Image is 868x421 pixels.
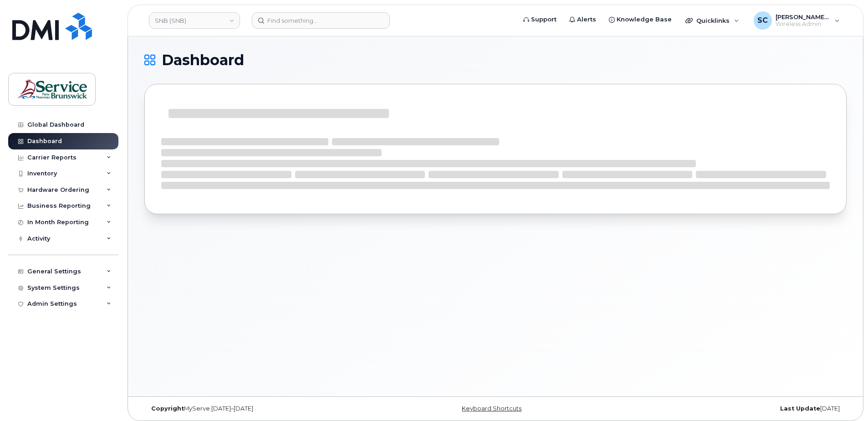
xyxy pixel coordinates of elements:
[151,405,184,412] strong: Copyright
[162,53,244,67] span: Dashboard
[780,405,820,412] strong: Last Update
[462,405,521,412] a: Keyboard Shortcuts
[144,405,378,412] div: MyServe [DATE]–[DATE]
[613,405,847,412] div: [DATE]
